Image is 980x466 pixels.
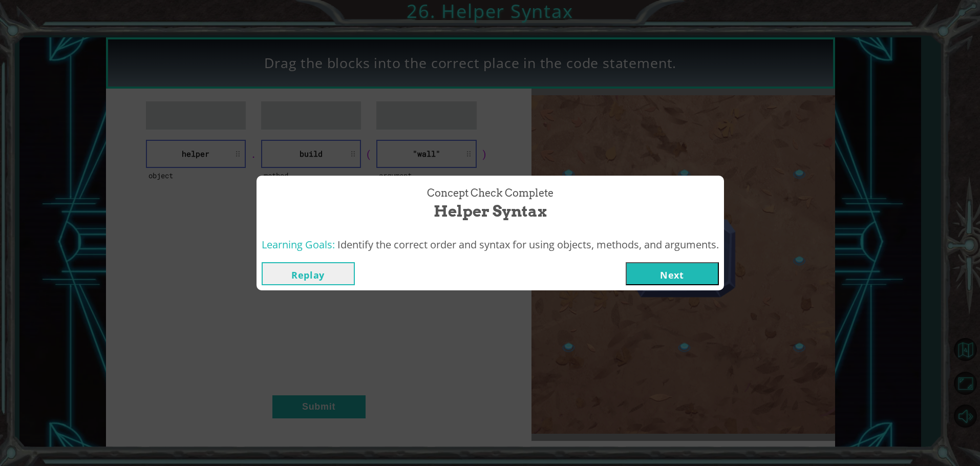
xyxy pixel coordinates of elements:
[626,262,719,285] button: Next
[262,238,335,251] span: Learning Goals:
[337,238,719,251] span: Identify the correct order and syntax for using objects, methods, and arguments.
[434,200,547,222] span: Helper Syntax
[427,186,553,201] span: Concept Check Complete
[262,262,355,285] button: Replay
